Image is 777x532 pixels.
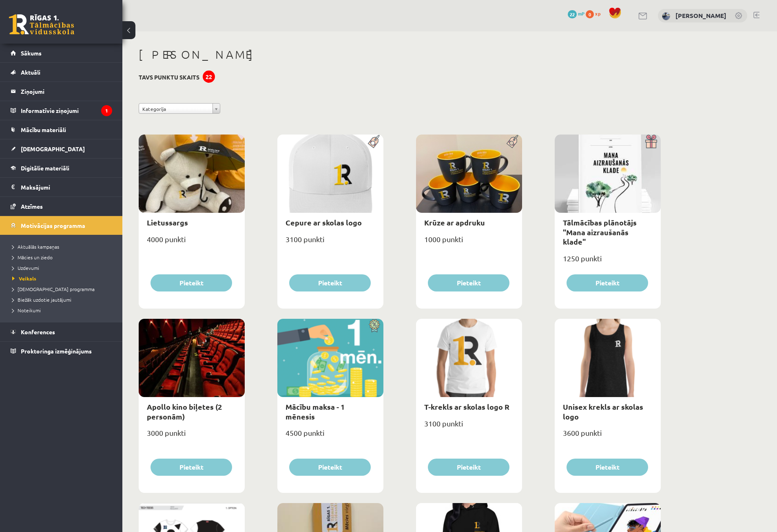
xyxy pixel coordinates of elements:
[12,264,114,272] a: Uzdevumi
[11,197,112,216] a: Atzīmes
[21,68,40,76] span: Aktuāli
[563,218,637,246] a: Tālmācības plānotājs "Mana aizraušanās klade"
[12,307,114,314] a: Noteikumi
[11,139,112,158] a: [DEMOGRAPHIC_DATA]
[568,10,577,18] span: 22
[424,218,485,227] a: Krūze ar apdruku
[595,10,600,17] span: xp
[424,402,509,411] a: T-krekls ar skolas logo R
[21,126,66,133] span: Mācību materiāli
[12,275,114,282] a: Veikals
[203,71,215,83] div: 22
[11,322,112,341] a: Konferences
[11,120,112,139] a: Mācību materiāli
[12,243,114,250] a: Aktuālās kampaņas
[563,402,643,421] a: Unisex krekls ar skolas logo
[578,10,584,17] span: mP
[12,285,114,293] a: [DEMOGRAPHIC_DATA] programma
[21,49,42,57] span: Sākums
[12,243,59,250] span: Aktuālās kampaņas
[11,101,112,120] a: Informatīvie ziņojumi1
[11,44,112,62] a: Sākums
[289,274,371,291] button: Pieteikt
[12,275,36,282] span: Veikals
[21,347,92,355] span: Proktoringa izmēģinājums
[12,286,95,292] span: [DEMOGRAPHIC_DATA] programma
[139,232,245,253] div: 4000 punkti
[11,216,112,235] a: Motivācijas programma
[21,145,85,152] span: [DEMOGRAPHIC_DATA]
[142,104,209,114] span: Kategorija
[586,10,594,18] span: 0
[147,218,188,227] a: Lietussargs
[568,10,584,17] a: 22 mP
[555,426,661,446] div: 3600 punkti
[21,82,112,101] legend: Ziņojumi
[428,274,509,291] button: Pieteikt
[151,274,232,291] button: Pieteikt
[139,48,661,62] h1: [PERSON_NAME]
[139,74,199,81] h3: Tavs punktu skaits
[12,254,53,260] span: Mācies un ziedo
[12,265,39,271] span: Uzdevumi
[11,342,112,360] a: Proktoringa izmēģinājums
[9,14,74,35] a: Rīgas 1. Tālmācības vidusskola
[286,218,362,227] a: Cepure ar skolas logo
[11,82,112,101] a: Ziņojumi
[21,222,85,229] span: Motivācijas programma
[586,10,604,17] a: 0 xp
[21,203,43,210] span: Atzīmes
[286,402,345,421] a: Mācību maksa - 1 mēnesis
[662,12,670,20] img: Endijs Laizāns
[555,252,661,272] div: 1250 punkti
[642,135,661,148] img: Dāvana ar pārsteigumu
[21,178,112,196] legend: Maksājumi
[12,296,114,303] a: Biežāk uzdotie jautājumi
[21,101,112,120] legend: Informatīvie ziņojumi
[12,296,71,303] span: Biežāk uzdotie jautājumi
[147,402,222,421] a: Apollo kino biļetes (2 personām)
[21,164,69,172] span: Digitālie materiāli
[139,103,220,114] a: Kategorija
[277,232,383,253] div: 3100 punkti
[12,254,114,261] a: Mācies un ziedo
[101,105,112,116] i: 1
[416,232,522,253] div: 1000 punkti
[567,459,648,476] button: Pieteikt
[11,159,112,177] a: Digitālie materiāli
[11,63,112,82] a: Aktuāli
[428,459,509,476] button: Pieteikt
[12,307,41,313] span: Noteikumi
[289,459,371,476] button: Pieteikt
[21,328,55,336] span: Konferences
[139,426,245,446] div: 3000 punkti
[365,319,383,333] img: Atlaide
[277,426,383,446] div: 4500 punkti
[567,274,648,291] button: Pieteikt
[675,11,726,20] a: [PERSON_NAME]
[11,178,112,196] a: Maksājumi
[151,459,232,476] button: Pieteikt
[365,135,383,148] img: Populāra prece
[416,417,522,437] div: 3100 punkti
[504,135,522,148] img: Populāra prece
